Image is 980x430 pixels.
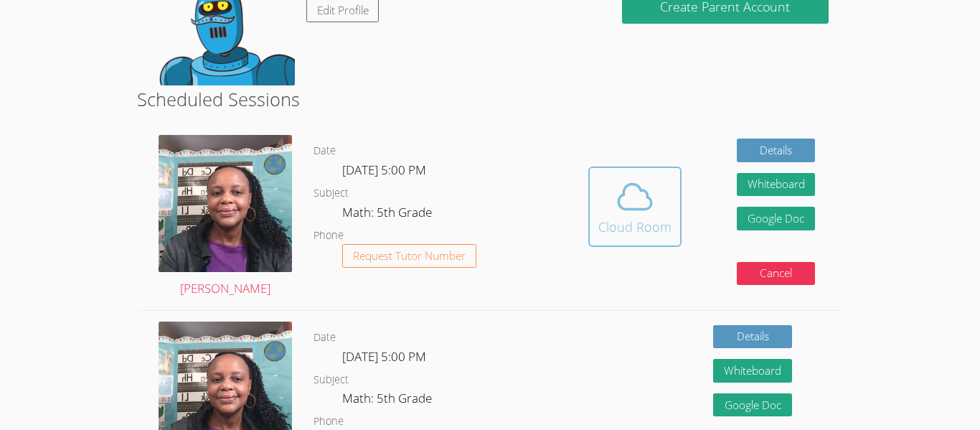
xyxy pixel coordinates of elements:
[737,262,816,286] button: Cancel
[342,162,426,178] span: [DATE] 5:00 PM
[342,388,435,413] dd: Math: 5th Grade
[713,359,792,383] button: Whiteboard
[342,202,435,227] dd: Math: 5th Grade
[342,348,426,365] span: [DATE] 5:00 PM
[314,184,349,202] dt: Subject
[159,135,292,299] a: [PERSON_NAME]
[353,251,466,261] span: Request Tutor Number
[713,325,792,349] a: Details
[314,329,336,347] dt: Date
[713,393,792,417] a: Google Doc
[737,139,816,162] a: Details
[598,217,672,237] div: Cloud Room
[737,207,816,230] a: Google Doc
[159,135,292,272] img: Selfie2.jpg
[314,227,344,245] dt: Phone
[314,371,349,389] dt: Subject
[737,173,816,197] button: Whiteboard
[342,244,476,268] button: Request Tutor Number
[314,142,336,160] dt: Date
[588,167,682,247] button: Cloud Room
[137,85,843,113] h2: Scheduled Sessions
